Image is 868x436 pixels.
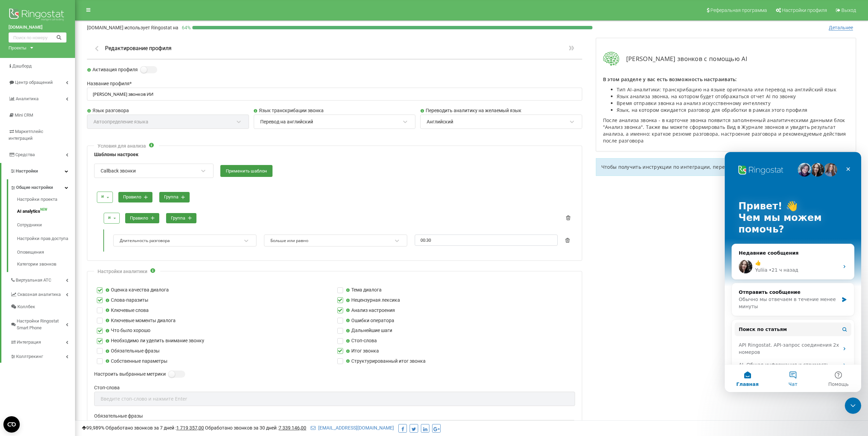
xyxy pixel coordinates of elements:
[9,129,43,141] span: Маркетплейс интеграций
[10,286,75,301] a: Сквозная аналитика
[346,337,377,345] label: Стоп-слова
[108,214,111,221] div: и
[178,24,192,31] p: 64 %
[9,32,67,43] input: Поиск по номеру
[346,307,395,314] label: Анализ настроения
[220,165,273,177] button: Применить шаблон
[9,24,67,31] a: [DOMAIN_NAME]
[346,358,426,365] label: Структурированный итог звонка
[9,7,67,24] img: Ringostat logo
[346,347,379,355] label: Итог звонка
[94,151,575,159] label: Шаблоны настроек
[105,358,167,365] label: Собственные параметры
[10,179,75,194] a: Общие настройки
[346,327,392,334] label: Дальнейшие шаги
[1,163,75,179] a: Настройки
[10,272,75,286] a: Виртуальная АТС
[420,107,582,115] label: Переводить аналитику на желаемый язык
[105,45,172,51] h1: Редактирование профиля
[105,307,149,314] label: Ключевые слова
[617,107,849,114] li: Язык, на котором ожидается разговор для обработки в рамках этого профиля
[101,168,136,174] div: Callback звонки
[10,348,75,363] a: Коллтрекинг
[16,96,39,101] span: Аналитика
[17,303,35,310] span: Коллбек
[603,76,849,83] p: В этом разделе у вас есть возможность настраивать:
[10,334,75,348] a: Интеграция
[120,238,170,243] div: Длительность разговора
[82,425,104,431] span: 99,989%
[17,245,75,259] a: Оповещения
[17,318,66,331] span: Настройки Ringostat Smart Phone
[15,152,35,157] span: Средства
[105,425,204,431] span: Обработано звонков за 7 дней :
[105,347,160,355] label: Обязательные фразы
[125,213,159,224] button: правило
[16,277,51,284] span: Виртуальная АТС
[205,425,306,431] span: Обработано звонков за 30 дней :
[10,301,75,313] a: Коллбек
[15,112,33,118] span: Mini CRM
[17,205,75,218] a: AI analyticsNEW
[617,86,849,93] li: Тип AI-аналитики: транскрибацию на языке оригинала или перевод на английский язык
[176,425,204,431] u: 1 719 357,00
[346,297,400,304] label: Нецензурная лексика
[427,119,453,125] div: Английский
[16,168,38,174] span: Настройки
[105,337,204,345] label: Необходимо ли уделить внимание звонку
[118,192,152,202] button: правило
[159,192,190,202] button: группа
[603,117,849,144] p: После анализа звонка - в карточке звонка появится заполненный аналитическими данными блок "Анализ...
[98,142,146,149] div: Условия для анализа
[725,152,861,392] iframe: Intercom live chat
[782,7,827,13] span: Настройки профиля
[87,24,178,31] p: [DOMAIN_NAME]
[12,63,32,69] span: Дашборд
[17,339,41,346] span: Интеграция
[16,353,43,360] span: Коллтрекинг
[101,193,104,200] div: и
[105,327,150,334] label: Что было хорошо
[10,313,75,334] a: Настройки Ringostat Smart Phone
[17,232,75,245] a: Настройки прав доступа
[87,88,582,101] input: Название профиля
[105,317,176,325] label: Ключевые моменты диалога
[617,93,849,100] li: Язык анализа звонка, на котором будет отображаться отчет AI по звонку
[9,44,26,51] div: Проекты
[279,425,306,431] u: 7 339 146,00
[845,397,861,414] iframe: Intercom live chat
[17,259,75,268] a: Категории звонков
[841,7,856,13] span: Выход
[603,52,849,66] div: [PERSON_NAME] звонков с помощью AI
[260,119,313,125] div: Перевод на английский
[87,66,138,74] label: Активация профиля
[94,371,166,378] label: Настроить выбранные метрики
[415,235,558,246] input: 00:00
[15,80,53,85] span: Центр обращений
[94,412,575,420] label: Обязательные фразы
[710,7,767,13] span: Реферальная программа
